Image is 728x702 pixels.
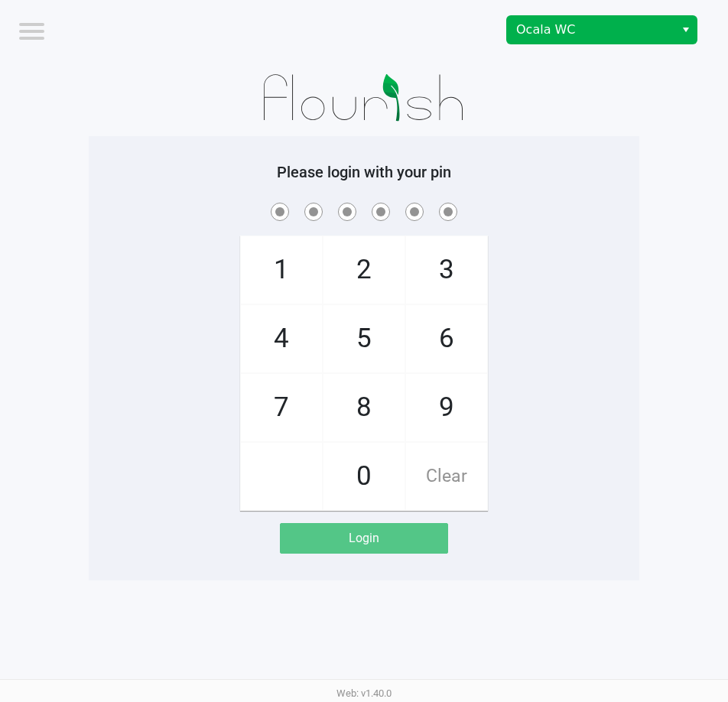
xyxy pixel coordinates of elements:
[323,443,405,510] span: 0
[516,21,665,39] span: Ocala WC
[323,236,405,304] span: 2
[406,236,487,304] span: 3
[241,305,322,372] span: 4
[241,374,322,441] span: 7
[406,305,487,372] span: 6
[406,443,487,510] span: Clear
[336,687,392,699] span: Web: v1.40.0
[100,163,628,181] h5: Please login with your pin
[241,236,322,304] span: 1
[674,16,697,44] button: Select
[323,305,405,372] span: 5
[406,374,487,441] span: 9
[323,374,405,441] span: 8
